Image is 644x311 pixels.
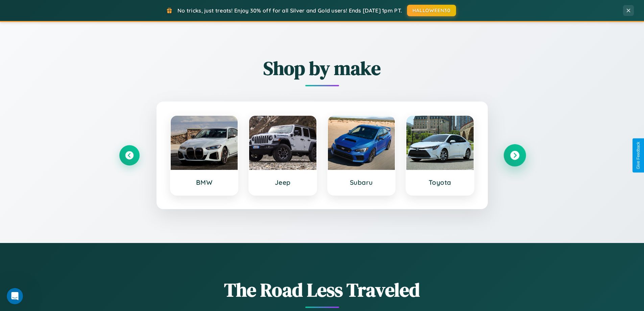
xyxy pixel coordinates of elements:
div: Give Feedback [636,142,641,169]
span: No tricks, just treats! Enjoy 30% off for all Silver and Gold users! Ends [DATE] 1pm PT. [177,7,402,14]
h3: Subaru [335,178,388,186]
h3: BMW [177,178,231,186]
h2: Shop by make [119,55,525,81]
h3: Jeep [256,178,310,186]
h3: Toyota [413,178,467,186]
iframe: Intercom live chat [7,288,23,304]
h1: The Road Less Traveled [119,277,525,303]
button: HALLOWEEN30 [407,5,456,16]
